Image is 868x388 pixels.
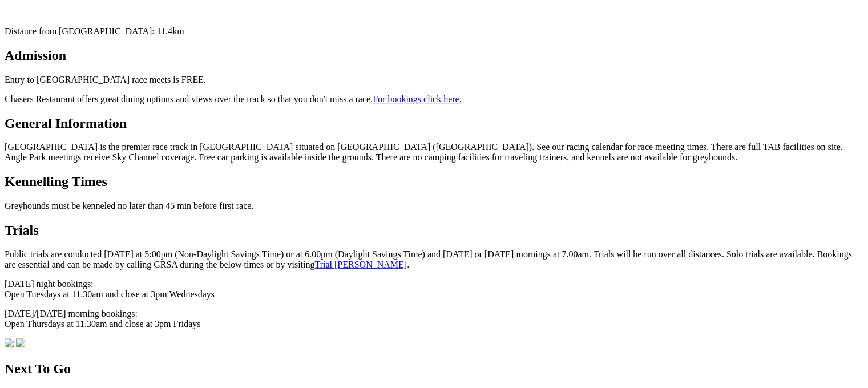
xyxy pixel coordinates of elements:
h2: Admission [5,48,863,63]
p: Greyhounds must be kenneled no later than 45 min before first race. [5,201,863,211]
h2: Next To Go [5,361,863,377]
p: Public trials are conducted [DATE] at 5:00pm (Non-Daylight Savings Time) or at 6.00pm (Daylight S... [5,249,863,270]
a: For bookings click here. [373,94,462,104]
p: Chasers Restaurant offers great dining options and views over the track so that you don't miss a ... [5,94,863,104]
p: Distance from [GEOGRAPHIC_DATA]: 11.4km [5,26,863,37]
img: d803d3e8-2b02-4294-9d07-49a3b8c8602a.png [16,338,25,347]
a: Trial [PERSON_NAME] [314,260,407,269]
h2: Trials [5,223,863,238]
p: [DATE]/[DATE] morning bookings: Open Thursdays at 11.30am and close at 3pm Fridays [5,309,863,329]
p: [GEOGRAPHIC_DATA] is the premier race track in [GEOGRAPHIC_DATA] situated on [GEOGRAPHIC_DATA] ([... [5,142,863,163]
p: [DATE] night bookings: Open Tuesdays at 11.30am and close at 3pm Wednesdays [5,279,863,300]
p: Entry to [GEOGRAPHIC_DATA] race meets is FREE. [5,75,863,85]
h2: General Information [5,116,863,131]
h2: Kennelling Times [5,174,863,189]
img: 9077a147-1ae2-4fea-a42f-6015d0e44db1.jpg [5,338,14,347]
